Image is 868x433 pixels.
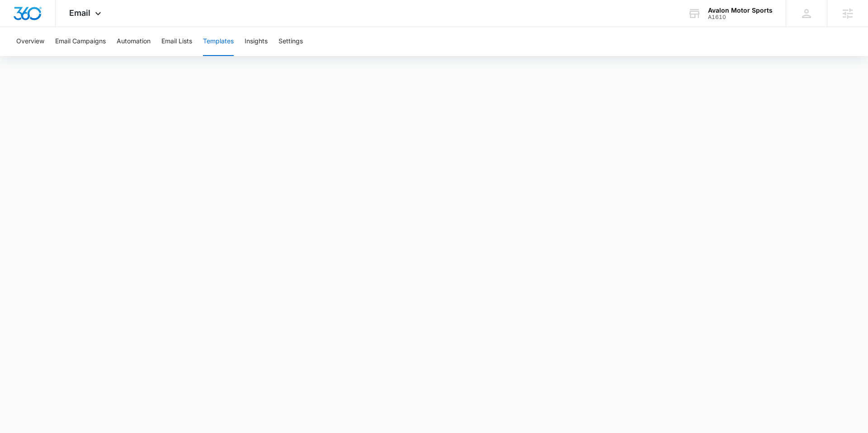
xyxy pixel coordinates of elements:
button: Email Lists [161,27,192,56]
button: Email Campaigns [55,27,106,56]
span: Email [69,8,90,18]
button: Overview [16,27,44,56]
div: account name [708,7,773,14]
button: Automation [117,27,151,56]
button: Templates [203,27,234,56]
div: account id [708,14,773,20]
button: Settings [278,27,303,56]
button: Insights [245,27,268,56]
